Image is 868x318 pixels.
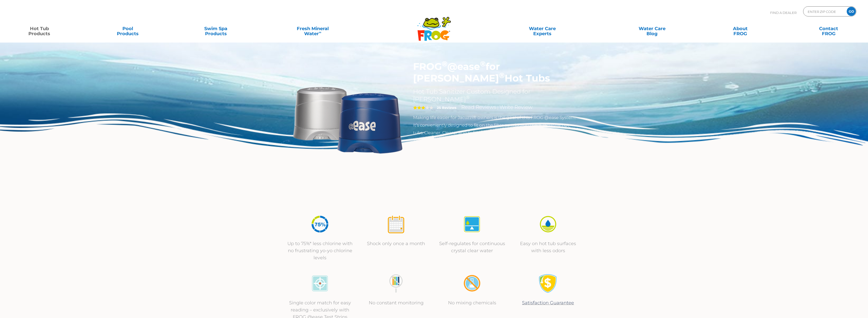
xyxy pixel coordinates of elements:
img: Satisfaction Guarantee Icon [539,274,558,293]
p: Easy on hot tub surfaces with less odors [515,240,581,254]
img: Frog Products Logo [415,10,454,41]
span: | [497,105,498,110]
p: No constant monitoring [363,299,429,306]
sup: ® [499,71,505,80]
img: icon-atease-75percent-less [310,215,329,234]
span: 3 [413,106,425,110]
sup: ® [442,59,447,68]
h2: Hot Tub Sanitizer Custom Designed for [PERSON_NAME] [413,88,579,103]
a: Write Review [500,104,532,110]
img: icon-atease-self-regulates [463,215,482,234]
a: Swim SpaProducts [181,24,250,34]
img: no-mixing1 [463,274,482,293]
img: icon-atease-color-match [310,274,329,293]
input: GO [847,7,856,16]
p: Find A Dealer [770,6,797,19]
sup: ® [480,59,486,68]
a: AboutFROG [706,24,775,34]
sup: ∞ [319,30,321,34]
a: Fresh MineralWater∞ [270,24,356,34]
h1: FROG @ease for [PERSON_NAME] Hot Tubs [413,61,579,84]
a: Read Reviews [461,104,496,110]
a: Water CareBlog [618,24,687,34]
sup: ® [466,95,470,100]
a: Hot TubProducts [5,24,74,34]
a: PoolProducts [93,24,162,34]
p: Up to 75%* less chlorine with no frustrating yo-yo chlorine levels [287,240,353,261]
p: No mixing chemicals [439,299,505,306]
a: Water CareExperts [487,24,598,34]
a: Satisfaction Guarantee [522,300,574,306]
p: Shock only once a month [363,240,429,247]
img: icon-atease-easy-on [539,215,558,234]
strong: 25 Reviews [437,106,456,110]
img: icon-atease-shock-once [386,215,405,234]
a: ContactFROG [794,24,863,34]
img: no-constant-monitoring1 [386,274,405,293]
p: Self-regulates for continuous crystal clear water [439,240,505,254]
img: Sundance-cartridges-2.png [290,61,406,177]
